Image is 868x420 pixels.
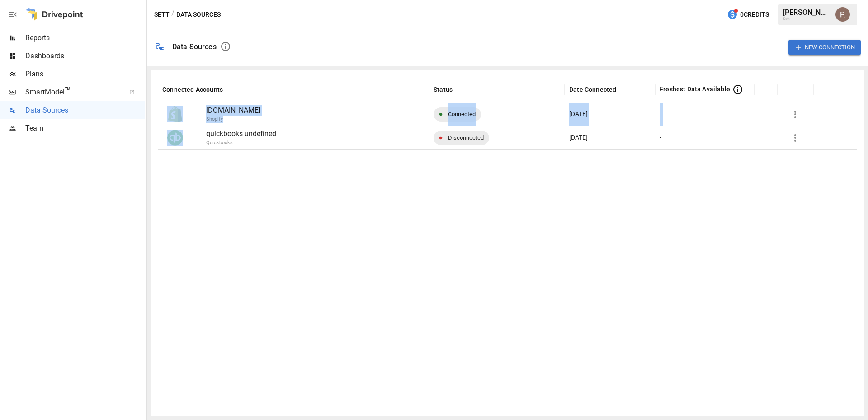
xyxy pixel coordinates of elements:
div: / [171,9,175,20]
button: Sort [783,83,795,96]
p: quickbooks undefined [206,128,425,139]
div: Sep 29 2025 [565,126,655,149]
div: Sep 29 2025 [565,102,655,126]
button: 0Credits [723,6,773,23]
p: Shopify [206,116,473,123]
span: SmartModel [25,87,119,98]
span: Plans [25,69,145,80]
span: Data Sources [25,105,145,116]
div: Date Connected [569,86,616,93]
div: Sett [783,17,830,21]
span: Team [25,123,145,134]
button: Sort [453,83,466,96]
button: Sett [154,9,170,20]
span: Freshest Data Available [660,85,730,94]
div: Data Sources [172,42,217,51]
div: [PERSON_NAME] [783,8,830,17]
button: Sort [617,83,630,96]
div: - [660,126,661,149]
div: Connected Accounts [162,86,223,93]
span: Disconnected [443,126,489,149]
button: Ryan McGarvey [830,2,855,27]
div: - [660,103,661,126]
span: 0 Credits [740,9,769,20]
p: Quickbooks [206,139,473,147]
span: Connected [443,103,481,126]
button: New Connection [788,40,861,55]
p: [DOMAIN_NAME] [206,105,425,116]
span: Dashboards [25,51,145,61]
button: Sort [760,83,773,96]
span: ™ [65,85,71,97]
span: Reports [25,33,145,43]
button: Sort [224,83,236,96]
img: Ryan McGarvey [835,7,850,22]
img: Shopify Logo [167,106,183,122]
div: Status [434,86,453,93]
img: Quickbooks Logo [167,130,183,146]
